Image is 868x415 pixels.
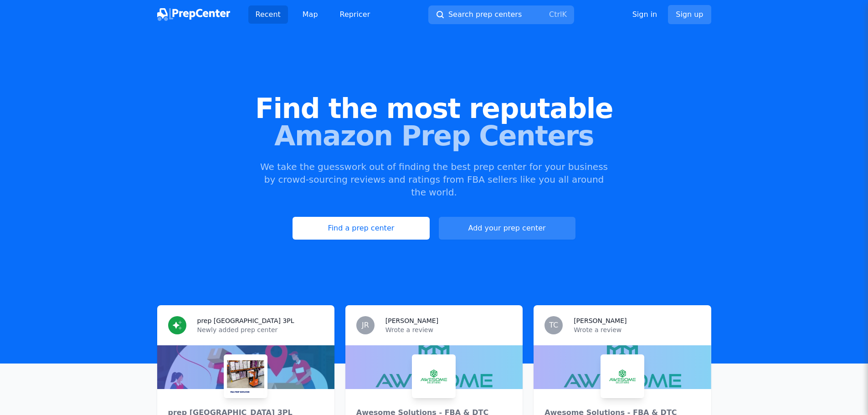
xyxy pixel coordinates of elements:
img: Awesome Solutions - FBA & DTC Fulfillment [602,356,642,396]
button: Search prep centersCtrlK [428,5,574,24]
a: Repricer [333,5,378,24]
h3: [PERSON_NAME] [385,316,438,325]
span: JR [362,322,369,329]
kbd: K [562,10,567,19]
img: Awesome Solutions - FBA & DTC Fulfillment [414,356,454,396]
a: Sign in [632,9,657,20]
span: TC [549,322,558,329]
p: Wrote a review [385,325,512,334]
p: Newly added prep center [197,325,324,334]
p: We take the guesswork out of finding the best prep center for your business by crowd-sourcing rev... [259,160,609,199]
a: Add your prep center [439,217,575,240]
a: Map [295,5,325,24]
span: Amazon Prep Centers [15,122,853,149]
span: Find the most reputable [15,95,853,122]
h3: [PERSON_NAME] [574,316,627,325]
img: prep saudi arabia 3PL [226,356,266,396]
span: Search prep centers [448,9,522,20]
kbd: Ctrl [549,10,562,19]
a: Recent [248,5,288,24]
a: Find a prep center [293,217,429,240]
a: Sign up [668,5,711,24]
p: Wrote a review [574,325,700,334]
img: PrepCenter [157,8,230,21]
h3: prep [GEOGRAPHIC_DATA] 3PL [197,316,294,325]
